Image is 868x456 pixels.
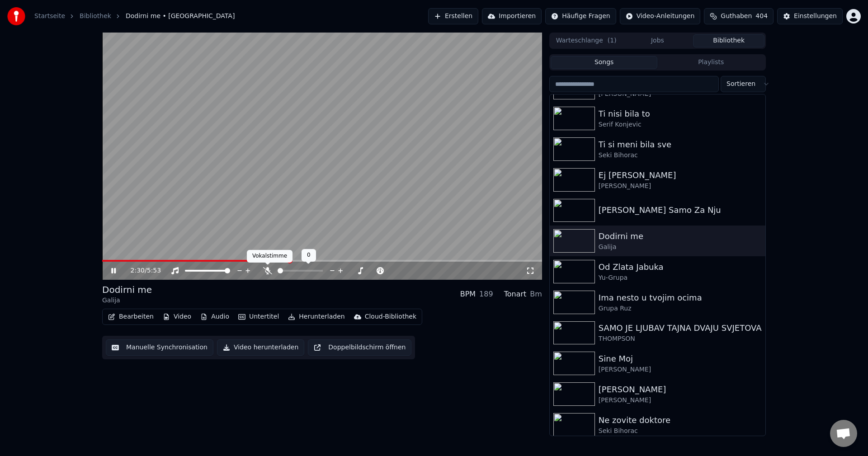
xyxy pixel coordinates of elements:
[197,310,233,323] button: Audio
[530,289,542,300] div: Bm
[599,365,762,374] div: [PERSON_NAME]
[599,273,762,282] div: Yu-Grupa
[102,283,152,296] div: Dodirni me
[504,289,527,300] div: Tonart
[126,12,235,21] span: Dodirni me • [GEOGRAPHIC_DATA]
[479,289,493,300] div: 189
[599,169,762,182] div: Ej [PERSON_NAME]
[794,12,837,21] div: Einstellungen
[599,353,762,365] div: Sine Moj
[599,304,762,313] div: Grupa Ruz
[599,414,762,427] div: Ne zovite doktore
[599,396,762,405] div: [PERSON_NAME]
[482,8,542,24] button: Importieren
[657,56,764,69] button: Playlists
[34,12,65,21] a: Startseite
[599,204,762,216] div: [PERSON_NAME] Samo Za Nju
[599,322,762,334] div: SAMO JE LJUBAV TAJNA DVAJU SVJETOVA
[599,383,762,396] div: [PERSON_NAME]
[106,339,213,356] button: Manuelle Synchronisation
[80,12,111,21] a: Bibliothek
[599,243,762,252] div: Galija
[599,151,762,160] div: Seki Bihorac
[830,420,857,447] div: Chat öffnen
[599,230,762,243] div: Dodirni me
[599,334,762,343] div: THOMPSON
[159,310,195,323] button: Video
[147,266,161,275] span: 5:53
[622,34,693,47] button: Jobs
[599,427,762,436] div: Seki Bihorac
[365,312,416,321] div: Cloud-Bibliothek
[34,12,235,21] nav: breadcrumb
[599,291,762,304] div: Ima nesto u tvojim ocima
[7,7,25,25] img: youka
[302,249,316,262] div: 0
[755,12,768,21] span: 404
[599,120,762,129] div: Serif Konjevic
[235,310,283,323] button: Untertitel
[721,12,752,21] span: Guthaben
[599,182,762,191] div: [PERSON_NAME]
[599,108,762,120] div: Ti nisi bila to
[308,339,411,356] button: Doppelbildschirm öffnen
[131,266,152,275] div: /
[608,36,617,45] span: ( 1 )
[551,34,622,47] button: Warteschlange
[693,34,764,47] button: Bibliothek
[599,89,762,99] div: [PERSON_NAME]
[551,56,658,69] button: Songs
[247,250,292,263] div: Vokalstimme
[599,261,762,273] div: Od Zlata Jabuka
[460,289,476,300] div: BPM
[131,266,145,275] span: 2:30
[284,310,348,323] button: Herunterladen
[545,8,616,24] button: Häufige Fragen
[599,138,762,151] div: Ti si meni bila sve
[620,8,701,24] button: Video-Anleitungen
[217,339,304,356] button: Video herunterladen
[726,80,755,89] span: Sortieren
[102,296,152,305] div: Galija
[104,310,157,323] button: Bearbeiten
[777,8,843,24] button: Einstellungen
[428,8,478,24] button: Erstellen
[704,8,774,24] button: Guthaben404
